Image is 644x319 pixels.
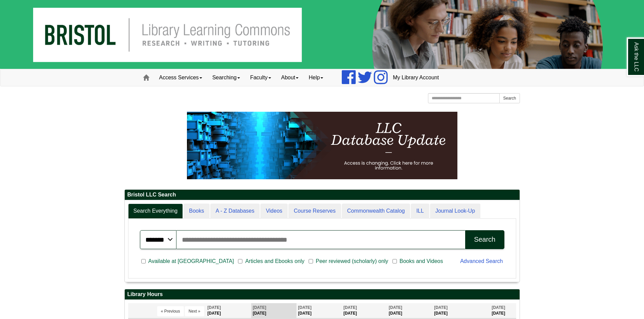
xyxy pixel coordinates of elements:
[251,303,296,318] th: [DATE]
[245,69,276,86] a: Faculty
[392,258,397,264] input: Books and Videos
[474,236,495,243] div: Search
[388,69,444,86] a: My Library Account
[210,204,260,219] a: A - Z Databases
[128,204,183,219] a: Search Everything
[185,306,204,316] button: Next »
[309,258,313,264] input: Peer reviewed (scholarly) only
[432,303,490,318] th: [DATE]
[397,257,446,265] span: Books and Videos
[465,230,504,249] button: Search
[157,306,184,316] button: « Previous
[125,190,520,200] h2: Bristol LLC Search
[343,305,357,310] span: [DATE]
[141,258,146,264] input: Available at [GEOGRAPHIC_DATA]
[389,305,402,310] span: [DATE]
[387,303,432,318] th: [DATE]
[288,204,341,219] a: Course Reserves
[146,257,237,265] span: Available at [GEOGRAPHIC_DATA]
[208,305,221,310] span: [DATE]
[342,204,410,219] a: Commonwealth Catalog
[125,289,520,300] h2: Library Hours
[276,69,304,86] a: About
[460,258,503,264] a: Advanced Search
[490,303,516,318] th: [DATE]
[492,305,505,310] span: [DATE]
[260,204,288,219] a: Videos
[304,69,328,86] a: Help
[238,258,242,264] input: Articles and Ebooks only
[253,305,266,310] span: [DATE]
[342,303,387,318] th: [DATE]
[313,257,391,265] span: Peer reviewed (scholarly) only
[298,305,312,310] span: [DATE]
[499,93,520,103] button: Search
[206,303,251,318] th: [DATE]
[411,204,429,219] a: ILL
[430,204,480,219] a: Journal Look-Up
[207,69,245,86] a: Searching
[242,257,307,265] span: Articles and Ebooks only
[187,112,457,179] img: HTML tutorial
[434,305,448,310] span: [DATE]
[154,69,207,86] a: Access Services
[296,303,342,318] th: [DATE]
[184,204,209,219] a: Books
